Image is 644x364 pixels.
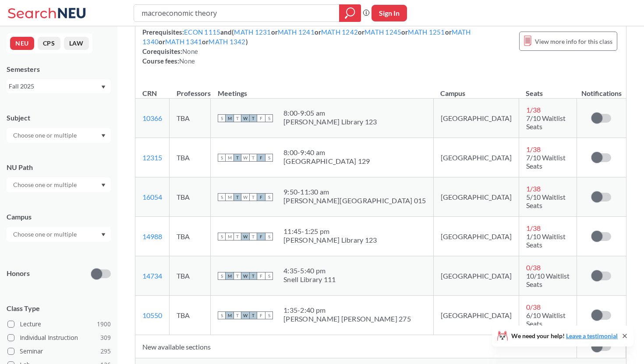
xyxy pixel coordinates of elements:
[101,233,106,237] svg: Dropdown arrow
[249,311,257,319] span: T
[283,196,426,205] div: [PERSON_NAME][GEOGRAPHIC_DATA] 015
[9,229,82,240] input: Choose one or multiple
[226,233,234,240] span: M
[226,114,234,122] span: M
[265,233,273,240] span: S
[433,99,519,138] td: [GEOGRAPHIC_DATA]
[170,217,211,256] td: TBA
[577,80,626,99] th: Notifications
[433,80,519,99] th: Campus
[283,109,377,117] div: 8:00 - 9:05 am
[7,163,111,172] div: NU Path
[283,315,411,323] div: [PERSON_NAME] [PERSON_NAME] 275
[526,114,566,131] span: 7/10 Waitlist Seats
[226,272,234,280] span: M
[249,114,257,122] span: T
[364,28,401,36] a: MATH 1245
[241,154,249,162] span: W
[265,154,273,162] span: S
[278,28,315,36] a: MATH 1241
[184,28,220,36] a: ECON 1115
[234,154,241,162] span: T
[283,266,336,275] div: 4:35 - 5:40 pm
[218,193,226,201] span: S
[526,184,541,193] span: 1 / 38
[7,304,111,313] span: Class Type
[241,311,249,319] span: W
[526,311,566,328] span: 6/10 Waitlist Seats
[142,88,157,98] div: CRN
[165,38,202,46] a: MATH 1341
[170,256,211,296] td: TBA
[345,7,355,19] svg: magnifying glass
[135,335,577,358] td: New available sections
[7,128,111,143] div: Dropdown arrow
[283,236,377,244] div: [PERSON_NAME] Library 123
[283,227,377,236] div: 11:45 - 1:25 pm
[100,333,111,343] span: 309
[9,81,100,91] div: Fall 2025
[511,333,618,339] span: We need your help!
[7,269,30,279] p: Honors
[526,232,566,249] span: 1/10 Waitlist Seats
[283,117,377,126] div: [PERSON_NAME] Library 123
[7,227,111,242] div: Dropdown arrow
[142,193,162,201] a: 16054
[234,28,271,36] a: MATH 1231
[226,311,234,319] span: M
[241,114,249,122] span: W
[526,263,541,272] span: 0 / 38
[526,303,541,311] span: 0 / 38
[257,193,265,201] span: F
[433,256,519,296] td: [GEOGRAPHIC_DATA]
[526,153,566,170] span: 7/10 Waitlist Seats
[209,38,245,46] a: MATH 1342
[170,99,211,138] td: TBA
[7,79,111,93] div: Fall 2025Dropdown arrow
[218,233,226,240] span: S
[241,233,249,240] span: W
[9,180,82,190] input: Choose one or multiple
[218,154,226,162] span: S
[526,272,570,288] span: 10/10 Waitlist Seats
[408,28,445,36] a: MATH 1251
[249,233,257,240] span: T
[372,5,407,21] button: Sign In
[7,212,111,222] div: Campus
[519,80,577,99] th: Seats
[7,177,111,192] div: Dropdown arrow
[100,346,111,356] span: 295
[142,18,510,66] div: NUPaths: Prerequisites: and ( or or or or or or or ) Corequisites: Course fees:
[257,233,265,240] span: F
[526,193,566,209] span: 5/10 Waitlist Seats
[10,37,34,50] button: NEU
[7,64,111,74] div: Semesters
[64,37,89,50] button: LAW
[234,272,241,280] span: T
[339,4,361,22] div: magnifying glass
[433,138,519,177] td: [GEOGRAPHIC_DATA]
[265,193,273,201] span: S
[170,177,211,217] td: TBA
[283,275,336,284] div: Snell Library 111
[142,114,162,122] a: 10366
[142,272,162,280] a: 14734
[101,134,106,138] svg: Dropdown arrow
[170,138,211,177] td: TBA
[218,272,226,280] span: S
[142,153,162,162] a: 12315
[142,311,162,319] a: 10550
[257,311,265,319] span: F
[283,157,370,166] div: [GEOGRAPHIC_DATA] 129
[141,6,333,21] input: Class, professor, course number, "phrase"
[218,114,226,122] span: S
[7,332,111,343] label: Individual Instruction
[321,28,358,36] a: MATH 1242
[249,272,257,280] span: T
[257,114,265,122] span: F
[433,296,519,335] td: [GEOGRAPHIC_DATA]
[170,80,211,99] th: Professors
[101,184,106,187] svg: Dropdown arrow
[218,311,226,319] span: S
[249,193,257,201] span: T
